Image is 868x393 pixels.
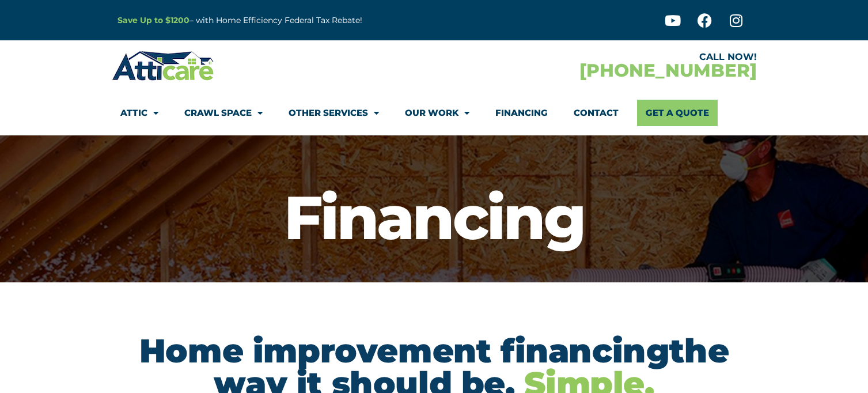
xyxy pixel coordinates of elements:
a: Other Services [289,100,379,126]
nav: Menu [120,100,748,126]
a: Our Work [405,100,469,126]
div: CALL NOW! [434,52,757,62]
a: Contact [574,100,619,126]
a: Get A Quote [637,100,718,126]
a: Financing [495,100,548,126]
a: Save Up to $1200 [117,15,189,25]
p: – with Home Efficiency Federal Tax Rebate! [117,14,491,27]
h1: Financing [6,187,862,248]
a: Crawl Space [184,100,263,126]
a: Attic [120,100,158,126]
